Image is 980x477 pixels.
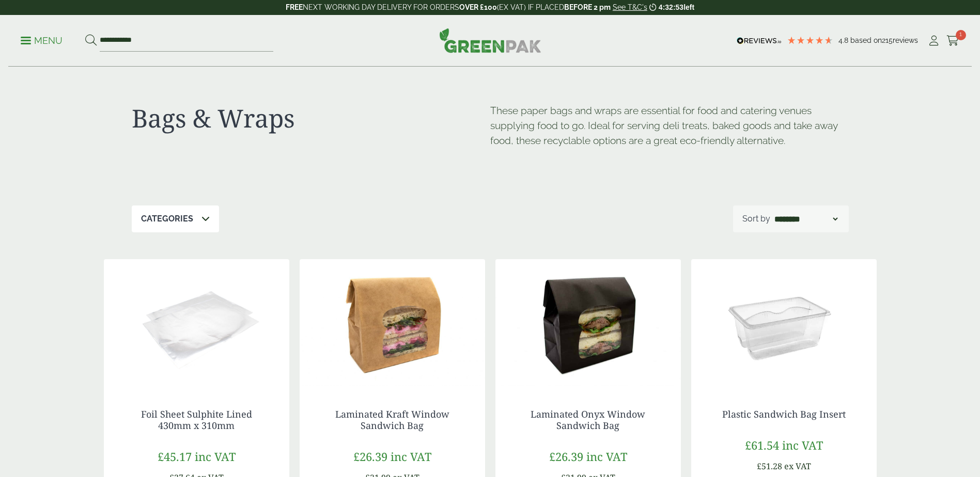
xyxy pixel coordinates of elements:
[104,259,289,388] img: GP3330019D Foil Sheet Sulphate Lined bare
[722,408,846,420] a: Plastic Sandwich Bag Insert
[353,449,387,464] span: £26.39
[300,259,485,388] img: Laminated Kraft Sandwich Bag
[586,449,627,464] span: inc VAT
[927,36,940,46] i: My Account
[21,35,63,45] a: Menu
[21,35,63,47] p: Menu
[745,437,779,453] span: £61.54
[882,36,893,44] span: 215
[549,449,583,464] span: £26.39
[946,33,959,49] a: 1
[564,3,611,11] strong: BEFORE 2 pm
[742,213,770,225] p: Sort by
[757,460,782,472] span: £51.28
[838,36,850,44] span: 4.8
[691,259,877,388] img: Plastic Sandwich Bag insert
[683,3,694,11] span: left
[787,36,833,45] div: 4.79 Stars
[772,213,839,225] select: Shop order
[158,449,192,464] span: £45.17
[613,3,647,11] a: See T&C's
[782,437,823,453] span: inc VAT
[335,408,449,432] a: Laminated Kraft Window Sandwich Bag
[286,3,303,11] strong: FREE
[737,37,782,44] img: REVIEWS.io
[439,28,541,53] img: GreenPak Supplies
[956,30,966,40] span: 1
[141,213,193,225] p: Categories
[893,36,918,44] span: reviews
[850,36,882,44] span: Based on
[946,36,959,46] i: Cart
[391,449,431,464] span: inc VAT
[490,103,849,148] p: These paper bags and wraps are essential for food and catering venues supplying food to go. Ideal...
[195,449,236,464] span: inc VAT
[132,103,490,133] h1: Bags & Wraps
[659,3,683,11] span: 4:32:53
[459,3,497,11] strong: OVER £100
[495,259,681,388] img: Laminated Black Sandwich Bag
[531,408,645,432] a: Laminated Onyx Window Sandwich Bag
[784,460,811,472] span: ex VAT
[141,408,252,432] a: Foil Sheet Sulphite Lined 430mm x 310mm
